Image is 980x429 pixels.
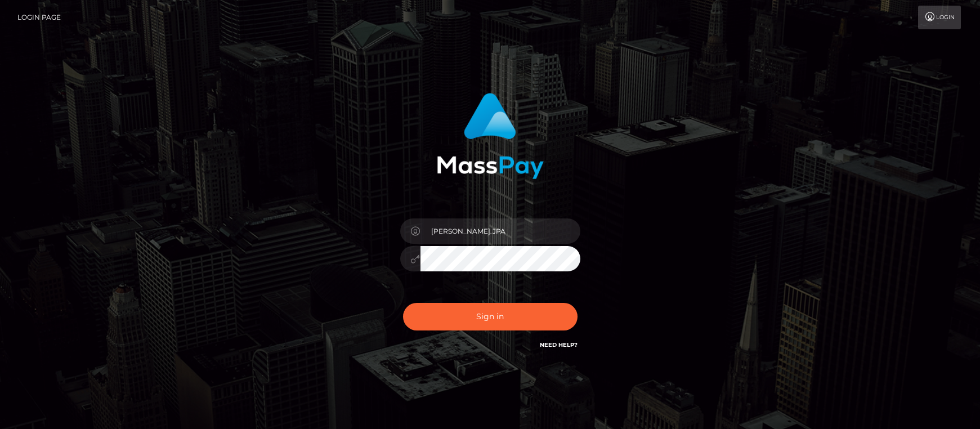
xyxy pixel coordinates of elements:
button: Sign in [403,303,578,330]
a: Need Help? [540,341,578,348]
input: Username... [420,218,580,244]
img: MassPay Login [437,93,544,179]
a: Login Page [17,6,61,29]
a: Login [918,6,961,29]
